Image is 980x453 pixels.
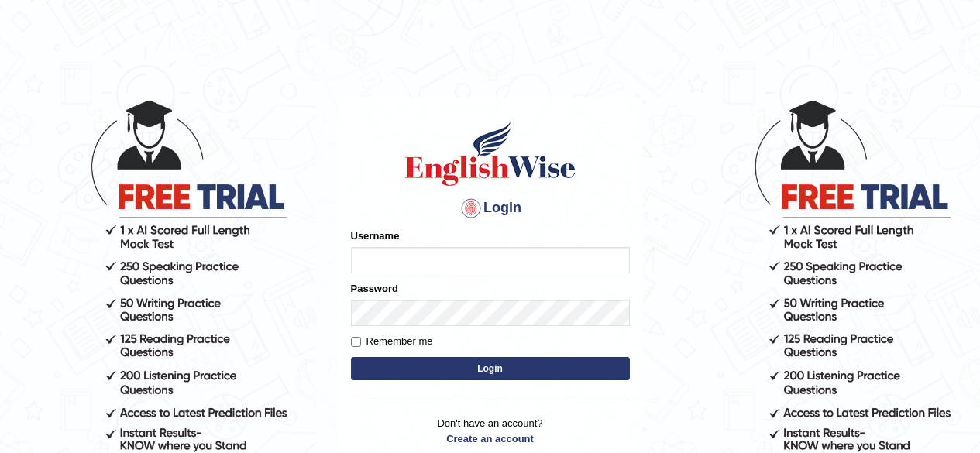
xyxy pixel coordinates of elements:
[351,228,400,243] label: Username
[351,196,630,221] h4: Login
[351,334,433,349] label: Remember me
[351,357,630,380] button: Login
[351,431,630,446] a: Create an account
[351,337,361,347] input: Remember me
[351,281,398,296] label: Password
[402,118,579,188] img: Logo of English Wise sign in for intelligent practice with AI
